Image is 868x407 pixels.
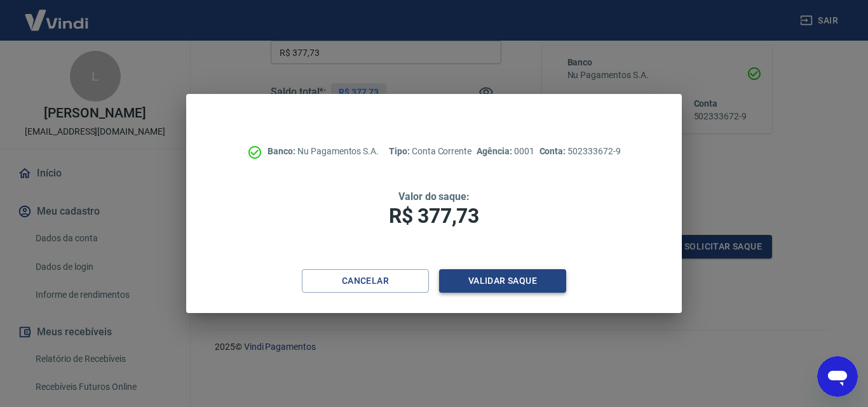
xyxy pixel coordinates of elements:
button: Validar saque [439,269,566,293]
span: Agência: [477,146,514,156]
p: Conta Corrente [389,145,471,158]
span: Banco: [268,146,297,156]
span: R$ 377,73 [389,204,479,228]
iframe: Botão para abrir a janela de mensagens [817,356,858,397]
span: Valor do saque: [398,190,470,203]
p: 502333672-9 [539,145,621,158]
span: Tipo: [389,146,412,156]
p: Nu Pagamentos S.A. [268,145,379,158]
span: Conta: [539,146,568,156]
p: 0001 [477,145,534,158]
button: Cancelar [302,269,429,293]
